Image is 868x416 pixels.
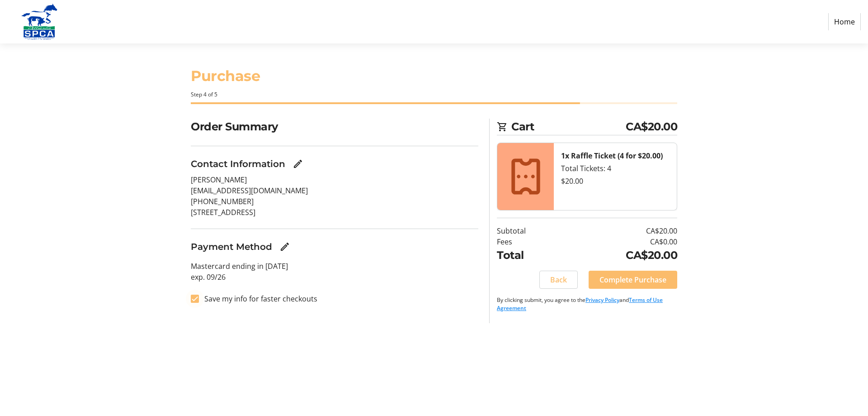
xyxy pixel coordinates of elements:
[191,207,478,218] p: [STREET_ADDRESS]
[191,261,478,282] p: Mastercard ending in [DATE] exp. 09/26
[191,157,285,171] h3: Contact Information
[561,247,677,263] td: CA$20.00
[191,65,677,87] h1: Purchase
[191,196,478,207] p: [PHONE_NUMBER]
[191,119,478,135] h2: Order Summary
[191,185,478,196] p: [EMAIL_ADDRESS][DOMAIN_NAME]
[561,151,663,161] strong: 1x Raffle Ticket (4 for $20.00)
[561,236,677,247] td: CA$0.00
[561,163,670,174] div: Total Tickets: 4
[585,296,619,304] a: Privacy Policy
[497,247,561,263] td: Total
[497,296,663,312] a: Terms of Use Agreement
[191,91,677,99] div: Step 4 of 5
[589,271,677,289] button: Complete Purchase
[289,155,307,173] button: Edit Contact Information
[511,119,626,135] span: Cart
[497,225,561,236] td: Subtotal
[497,296,677,312] p: By clicking submit, you agree to the and
[599,274,666,285] span: Complete Purchase
[828,13,861,30] a: Home
[191,240,272,253] h3: Payment Method
[191,174,478,185] p: [PERSON_NAME]
[561,225,677,236] td: CA$20.00
[199,293,317,304] label: Save my info for faster checkouts
[497,236,561,247] td: Fees
[7,4,71,40] img: Alberta SPCA's Logo
[626,119,677,135] span: CA$20.00
[276,238,294,256] button: Edit Payment Method
[539,271,578,289] button: Back
[550,274,567,285] span: Back
[561,176,670,186] div: $20.00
